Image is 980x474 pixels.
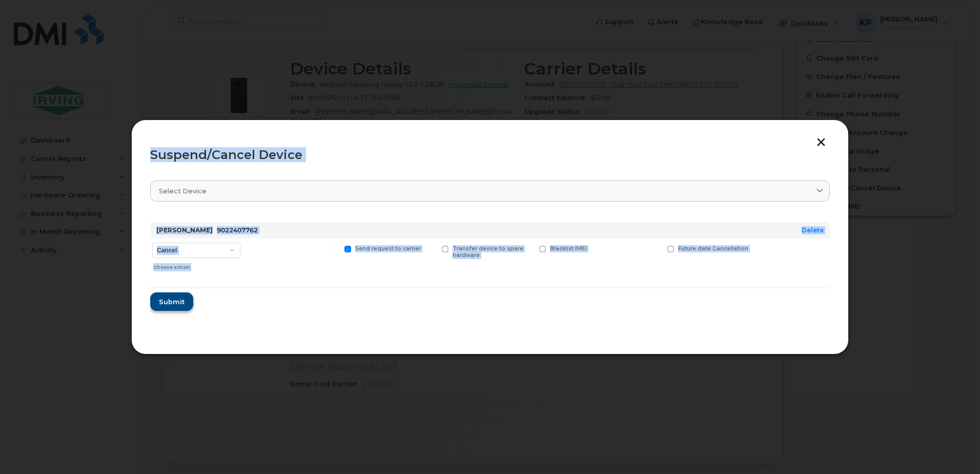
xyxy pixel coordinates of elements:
[430,246,435,251] input: Transfer device to spare hardware
[217,226,258,234] span: 9022407762
[678,245,748,252] span: Future date Cancellation
[802,226,824,234] a: Delete
[355,245,421,252] span: Send request to carrier
[332,246,337,251] input: Send request to carrier
[150,181,830,202] a: Select device
[159,186,207,196] span: Select device
[453,245,523,259] span: Transfer device to spare hardware
[159,297,185,307] span: Submit
[150,149,830,161] div: Suspend/Cancel Device
[150,292,193,311] button: Submit
[655,246,660,251] input: Future date Cancellation
[550,245,587,252] span: Blacklist IMEI
[527,246,532,251] input: Blacklist IMEI
[153,259,240,271] div: Choose action
[156,226,213,234] strong: [PERSON_NAME]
